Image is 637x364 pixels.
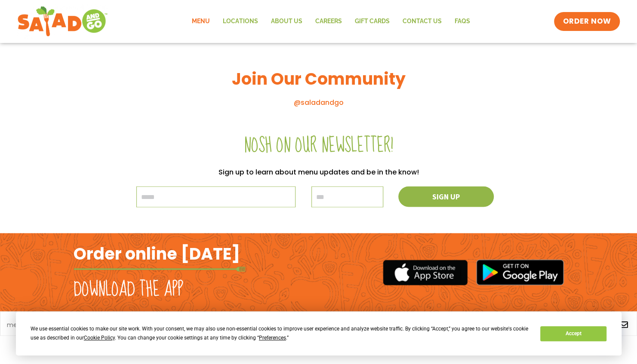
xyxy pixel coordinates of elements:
[398,186,494,207] button: Sign up
[216,12,264,31] a: Locations
[74,266,246,271] img: fork
[7,321,89,327] a: meet chef [PERSON_NAME]
[540,326,606,341] button: Accept
[383,258,468,286] img: appstore
[294,97,344,107] a: @saladandgo
[476,259,564,285] img: google_play
[74,243,240,264] h2: Order online [DATE]
[563,16,611,27] span: ORDER NOW
[264,12,308,31] a: About Us
[185,12,216,31] a: Menu
[308,12,348,31] a: Careers
[185,12,476,31] nav: Menu
[448,12,476,31] a: FAQs
[396,12,448,31] a: Contact Us
[17,4,108,39] img: new-SAG-logo-768×292
[348,12,396,31] a: GIFT CARDS
[74,277,183,301] h2: Download the app
[554,12,619,31] a: ORDER NOW
[16,312,622,355] div: Cookie Consent Prompt
[84,335,115,341] span: Cookie Policy
[78,68,560,89] h3: Join Our Community
[31,324,530,343] div: We use essential cookies to make our site work. With your consent, we may also use non-essential ...
[78,166,560,177] p: Sign up to learn about menu updates and be in the know!
[78,133,560,157] h2: Nosh on our newsletter!
[259,335,286,341] span: Preferences
[432,193,460,200] span: Sign up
